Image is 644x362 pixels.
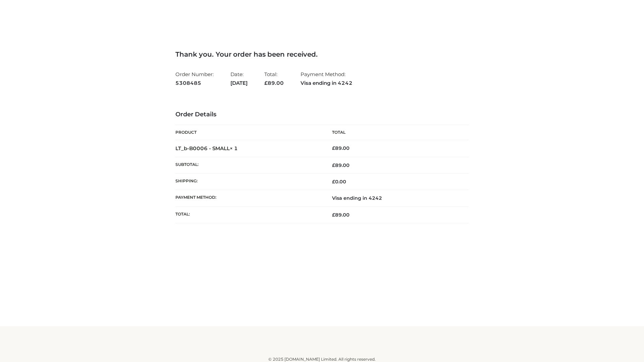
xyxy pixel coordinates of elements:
h3: Thank you. Your order has been received. [175,50,469,58]
span: 89.00 [332,212,350,218]
li: Total: [264,68,284,89]
strong: Visa ending in 4242 [301,79,353,87]
td: Visa ending in 4242 [322,190,469,206]
span: £ [332,212,335,218]
strong: × 1 [230,145,238,152]
h3: Order Details [175,111,469,118]
li: Payment Method: [301,68,353,89]
th: Payment method: [175,190,322,206]
th: Total: [175,206,322,223]
li: Date: [230,68,248,89]
span: £ [264,80,268,86]
th: Product [175,125,322,140]
span: £ [332,162,335,168]
th: Subtotal: [175,157,322,173]
strong: LT_b-B0006 - SMALL [175,145,238,152]
span: £ [332,145,335,151]
bdi: 0.00 [332,179,346,185]
span: 89.00 [264,80,284,86]
strong: [DATE] [230,79,248,87]
th: Total [322,125,469,140]
bdi: 89.00 [332,145,350,151]
th: Shipping: [175,174,322,190]
strong: 5308485 [175,79,214,87]
span: 89.00 [332,162,350,168]
span: £ [332,179,335,185]
li: Order Number: [175,68,214,89]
